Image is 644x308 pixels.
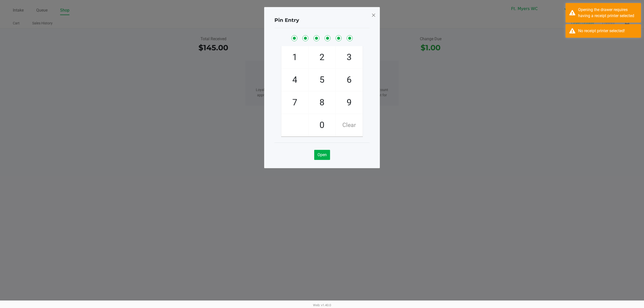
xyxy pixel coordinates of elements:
[578,28,637,34] div: No receipt printer selected!
[274,16,299,24] h4: Pin Entry
[317,152,327,157] span: Open
[309,114,335,136] span: 0
[336,114,363,136] span: Clear
[281,69,308,91] span: 4
[578,7,637,19] div: Opening the drawer requires having a receipt printer selected
[281,46,308,68] span: 1
[309,46,335,68] span: 2
[281,92,308,114] span: 7
[336,46,363,68] span: 3
[336,69,363,91] span: 6
[309,92,335,114] span: 8
[313,303,331,307] span: Web: v1.40.0
[309,69,335,91] span: 5
[314,150,330,160] button: Open
[336,92,363,114] span: 9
